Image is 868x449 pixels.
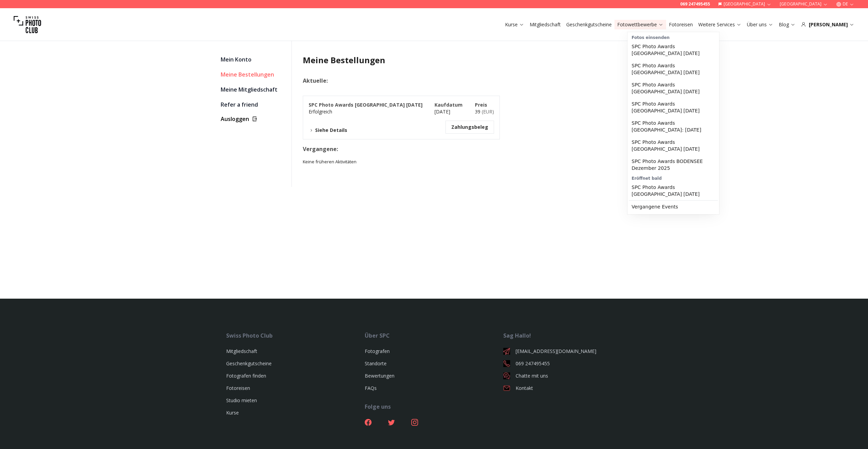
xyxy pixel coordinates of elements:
a: Mitgliedschaft [226,348,257,354]
button: Blog [776,20,798,29]
button: Fotowettbewerbe [614,20,666,29]
a: SPC Photo Awards BODENSEE Dezember 2025 [629,155,718,174]
a: Blog [779,21,795,28]
span: ( EUR ) [482,108,494,115]
button: Mitgliedschaft [527,20,563,29]
span: 39 [475,108,494,115]
a: Chatte mit uns [503,372,642,379]
button: Ausloggen [221,115,286,123]
a: SPC Photo Awards [GEOGRAPHIC_DATA]: [DATE] [629,117,718,136]
div: [PERSON_NAME] [801,21,854,28]
a: SPC Photo Awards [GEOGRAPHIC_DATA] [DATE] [629,98,718,117]
button: Siehe Details [309,127,347,134]
div: Sag Hallo! [503,331,642,340]
h2: Aktuelle : [303,77,566,85]
span: Preis [475,101,487,108]
a: SPC Photo Awards [GEOGRAPHIC_DATA] [DATE] [629,59,718,79]
div: Swiss Photo Club [226,331,365,340]
a: Fotografen finden [226,372,266,379]
a: Geschenkgutscheine [566,21,612,28]
div: Eröffnet bald [629,174,718,181]
a: Kurse [505,21,524,28]
button: Geschenkgutscheine [563,20,614,29]
a: SPC Photo Awards [GEOGRAPHIC_DATA] [DATE] [629,40,718,59]
button: Weitere Services [696,20,744,29]
a: Refer a friend [221,100,286,109]
small: Keine früheren Aktivitäten [303,159,566,165]
div: Domain: [DOMAIN_NAME] [18,18,75,23]
a: Bewertungen [365,372,394,379]
a: Standorte [365,360,387,367]
a: Kurse [226,409,239,416]
a: Mitgliedschaft [530,21,561,28]
button: Fotoreisen [666,20,696,29]
a: Über uns [747,21,773,28]
div: Über SPC [365,331,503,340]
h1: Meine Bestellungen [303,55,566,66]
span: Erfolgreich [309,108,332,115]
img: tab_domain_overview_orange.svg [29,40,34,45]
div: Meine Bestellungen [221,70,286,79]
button: Zahlungsbeleg [451,124,488,131]
a: SPC Photo Awards [GEOGRAPHIC_DATA] [DATE] [629,136,718,155]
img: tab_keywords_by_traffic_grey.svg [68,40,73,45]
a: Fotowettbewerbe [617,21,663,28]
span: [DATE] [435,108,450,115]
a: Kontakt [503,385,642,392]
a: Studio mieten [226,397,257,404]
a: Vergangene Events [629,201,718,213]
div: Folge uns [365,403,503,411]
div: Fotos einsenden [629,33,718,40]
a: SPC Photo Awards [GEOGRAPHIC_DATA] [DATE] [629,181,718,200]
img: logo_orange.svg [11,11,16,16]
img: website_grey.svg [11,18,16,23]
a: [EMAIL_ADDRESS][DOMAIN_NAME] [503,348,642,355]
h2: Vergangene : [303,145,566,153]
a: FAQs [365,385,377,391]
a: Geschenkgutscheine [226,360,272,367]
div: v 4.0.25 [19,11,34,16]
a: Weitere Services [698,21,741,28]
a: Meine Mitgliedschaft [221,85,286,94]
a: Fotografen [365,348,390,354]
span: Kaufdatum [435,101,463,108]
a: SPC Photo Awards [GEOGRAPHIC_DATA] [DATE] [629,79,718,98]
a: Mein Konto [221,55,286,64]
a: 069 247495455 [503,360,642,367]
button: Über uns [744,20,776,29]
img: Swiss photo club [14,11,41,38]
a: Fotoreisen [226,385,250,391]
div: Keywords nach Traffic [75,40,115,45]
button: Kurse [502,20,527,29]
span: SPC Photo Awards [GEOGRAPHIC_DATA] [DATE] [309,101,423,108]
div: Domain [36,40,51,45]
a: 069 247495455 [680,1,710,7]
a: Fotoreisen [669,21,693,28]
